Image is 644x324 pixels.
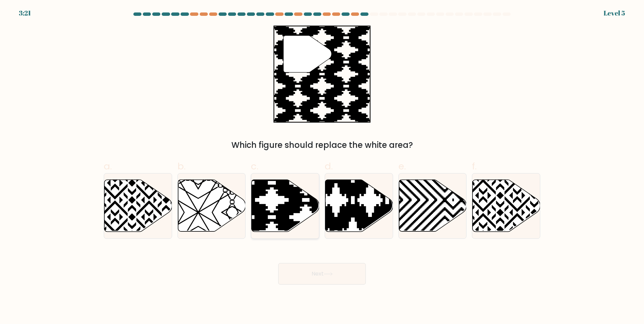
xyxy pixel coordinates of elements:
[251,160,258,173] span: c.
[278,263,366,285] button: Next
[472,160,477,173] span: f.
[398,160,406,173] span: e.
[283,35,331,72] g: "
[104,160,112,173] span: a.
[19,8,31,18] div: 3:21
[325,160,333,173] span: d.
[108,139,536,151] div: Which figure should replace the white area?
[604,8,625,18] div: Level 5
[178,160,186,173] span: b.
